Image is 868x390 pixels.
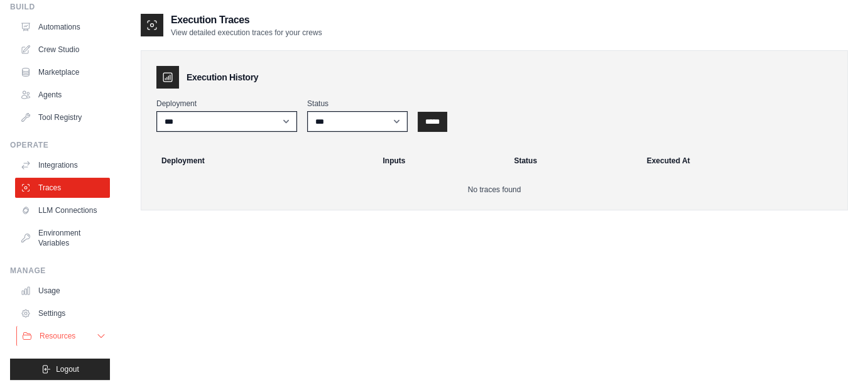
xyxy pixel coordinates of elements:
button: Resources [16,326,111,346]
a: Agents [15,85,110,105]
a: Traces [15,178,110,198]
p: View detailed execution traces for your crews [171,28,322,38]
th: Deployment [146,147,375,175]
a: Automations [15,17,110,37]
a: Environment Variables [15,223,110,253]
a: LLM Connections [15,200,110,220]
a: Integrations [15,155,110,175]
a: Marketplace [15,62,110,82]
p: No traces found [156,185,832,195]
div: Build [10,2,110,12]
div: Manage [10,266,110,276]
a: Crew Studio [15,40,110,60]
button: Logout [10,359,110,380]
th: Inputs [375,147,506,175]
label: Status [307,99,408,109]
div: Operate [10,140,110,150]
a: Tool Registry [15,107,110,127]
label: Deployment [156,99,297,109]
span: Logout [56,364,79,374]
h2: Execution Traces [171,13,322,28]
a: Settings [15,303,110,323]
h3: Execution History [187,71,258,84]
a: Usage [15,281,110,301]
th: Status [506,147,639,175]
span: Resources [40,331,75,341]
th: Executed At [639,147,842,175]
